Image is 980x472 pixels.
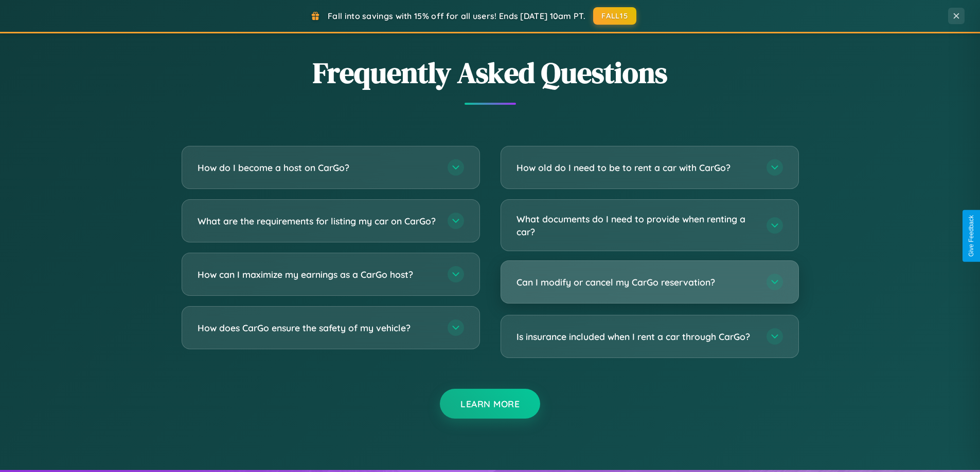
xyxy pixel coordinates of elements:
div: Give Feedback [968,215,975,257]
h3: How old do I need to be to rent a car with CarGo? [516,161,756,174]
button: FALL15 [593,7,636,25]
h3: Is insurance included when I rent a car through CarGo? [516,330,756,343]
h3: What are the requirements for listing my car on CarGo? [198,215,437,228]
h3: How can I maximize my earnings as a CarGo host? [198,268,437,281]
h3: Can I modify or cancel my CarGo reservation? [516,276,756,289]
h3: How does CarGo ensure the safety of my vehicle? [198,322,437,334]
h3: What documents do I need to provide when renting a car? [516,213,756,238]
button: Learn More [440,389,540,419]
h2: Frequently Asked Questions [182,53,799,92]
h3: How do I become a host on CarGo? [198,161,437,174]
span: Fall into savings with 15% off for all users! Ends [DATE] 10am PT. [328,11,585,21]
